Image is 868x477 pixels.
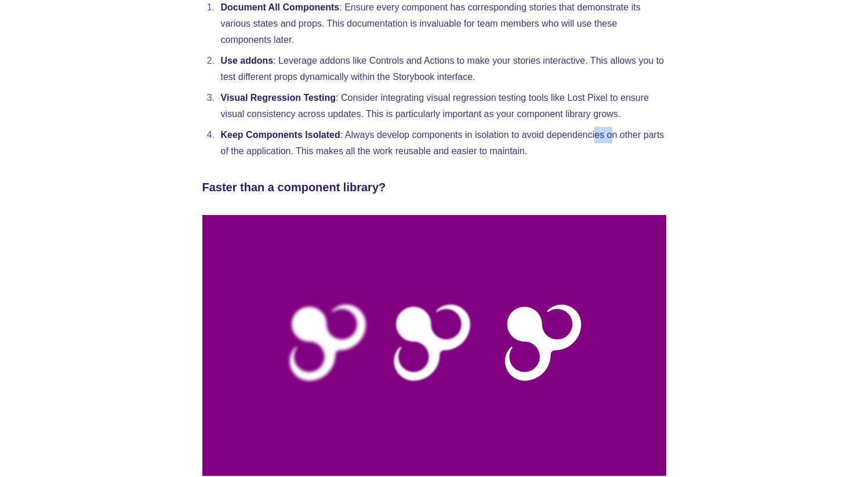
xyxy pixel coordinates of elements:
[221,2,340,12] strong: Document All Components
[221,56,274,65] strong: Use addons
[217,127,666,159] li: : Always develop components in isolation to avoid dependencies on other parts of the application....
[221,93,336,103] strong: Visual Regression Testing
[202,215,666,476] img: Polipo
[217,53,666,85] li: : Leverage addons like Controls and Actions to make your stories interactive. This allows you to ...
[202,178,666,196] h3: Faster than a component library?
[221,130,340,140] strong: Keep Components Isolated
[217,90,666,122] li: : Consider integrating visual regression testing tools like Lost Pixel to ensure visual consisten...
